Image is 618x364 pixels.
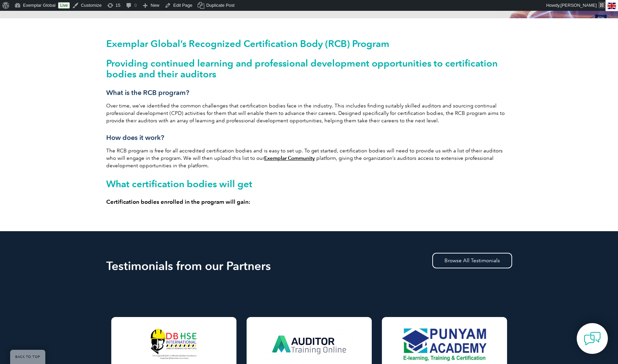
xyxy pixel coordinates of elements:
h2: What certification bodies will get [106,178,512,189]
p: The RCB program is free for all accredited certification bodies and is easy to set up. To get sta... [106,147,512,169]
a: Live [58,2,70,8]
a: Exemplar Community [264,155,315,161]
p: Over time, we’ve identified the common challenges that certification bodies face in the industry.... [106,102,512,124]
a: BACK TO TOP [10,350,45,364]
img: en [608,3,616,9]
h1: Exemplar Global’s Recognized Certification Body (RCB) Program [106,39,512,49]
a: Browse All Testimonials [432,253,512,268]
h3: How does it work? [106,134,512,142]
h2: Testimonials from our Partners [106,261,512,271]
img: contact-chat.png [584,330,601,347]
span: [PERSON_NAME] [560,3,597,8]
h2: Providing continued learning and professional development opportunities to certification bodies a... [106,58,512,79]
h3: What is the RCB program? [106,89,512,97]
h4: Certification bodies enrolled in the program will gain: [106,198,512,205]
